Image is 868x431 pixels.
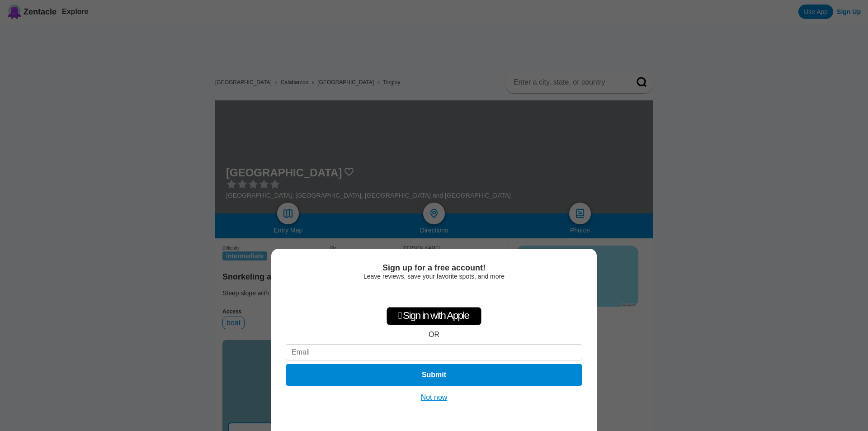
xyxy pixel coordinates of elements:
[387,307,481,325] div: Sign in with Apple
[388,284,480,304] iframe: Sign in with Google Button
[418,393,450,402] button: Not now
[286,344,582,360] input: Email
[429,331,439,339] div: OR
[286,273,582,280] div: Leave reviews, save your favorite spots, and more
[286,263,582,273] div: Sign up for a free account!
[286,364,582,386] button: Submit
